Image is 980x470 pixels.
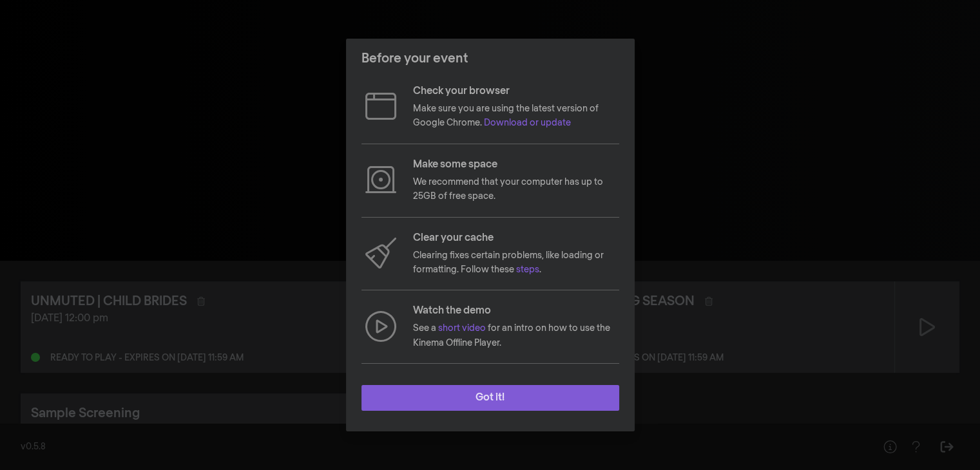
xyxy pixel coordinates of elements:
header: Before your event [346,39,635,79]
p: Clearing fixes certain problems, like loading or formatting. Follow these . [413,249,619,277]
a: steps [516,265,539,274]
p: Clear your cache [413,230,619,246]
p: Check your browser [413,84,619,99]
p: Make sure you are using the latest version of Google Chrome. [413,102,619,131]
p: Make some space [413,157,619,173]
p: Watch the demo [413,303,619,319]
a: Download or update [484,118,571,127]
a: short video [438,324,486,333]
p: See a for an intro on how to use the Kinema Offline Player. [413,321,619,350]
p: We recommend that your computer has up to 25GB of free space. [413,175,619,204]
button: Got it! [361,385,619,411]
